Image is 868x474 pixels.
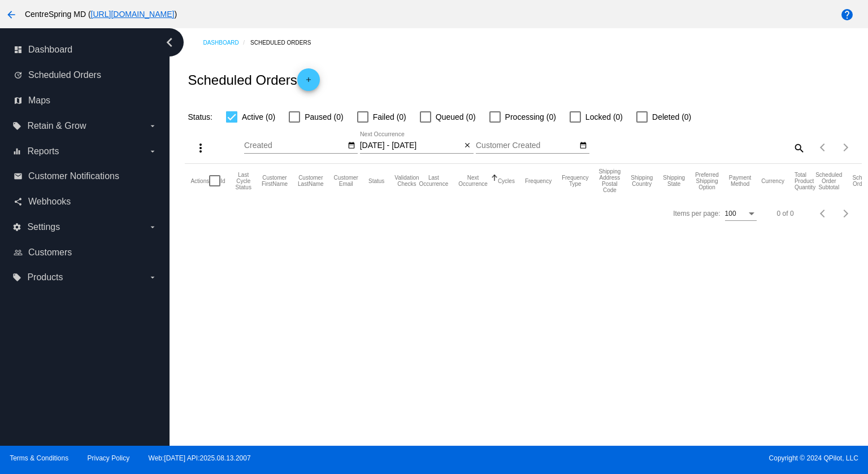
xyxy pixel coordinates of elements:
[14,243,157,262] a: people_outline Customers
[14,197,23,206] i: share
[725,210,736,218] span: 100
[673,210,720,218] div: Items per page:
[220,177,225,184] button: Change sorting for Id
[812,202,835,225] button: Previous page
[242,110,275,124] span: Active (0)
[14,96,23,105] i: map
[598,168,620,193] button: Change sorting for ShippingPostcode
[562,175,588,187] button: Change sorting for FrequencyType
[815,172,842,190] button: Change sorting for Subtotal
[368,177,384,184] button: Change sorting for Status
[27,222,60,232] span: Settings
[14,248,23,257] i: people_outline
[792,139,805,156] mat-icon: search
[28,95,50,106] span: Maps
[148,223,157,232] i: arrow_drop_down
[585,110,623,124] span: Locked (0)
[91,10,175,19] a: [URL][DOMAIN_NAME]
[10,454,68,462] a: Terms & Conditions
[444,454,858,462] span: Copyright © 2024 QPilot, LLC
[203,34,250,51] a: Dashboard
[305,110,343,124] span: Paused (0)
[12,147,21,156] i: equalizer
[14,41,157,59] a: dashboard Dashboard
[812,136,835,159] button: Previous page
[148,273,157,282] i: arrow_drop_down
[14,71,23,80] i: update
[14,172,23,181] i: email
[761,177,784,184] button: Change sorting for CurrencyIso
[334,175,358,187] button: Change sorting for CustomerEmail
[14,45,23,54] i: dashboard
[394,164,419,198] mat-header-cell: Validation Checks
[188,112,212,121] span: Status:
[28,197,71,207] span: Webhooks
[373,110,406,124] span: Failed (0)
[244,141,346,150] input: Created
[28,70,101,80] span: Scheduled Orders
[463,141,471,150] mat-icon: close
[476,141,578,150] input: Customer Created
[777,210,794,218] div: 0 of 0
[27,272,63,282] span: Products
[498,177,515,184] button: Change sorting for Cycles
[188,68,319,91] h2: Scheduled Orders
[835,136,857,159] button: Next page
[14,66,157,84] a: update Scheduled Orders
[419,175,449,187] button: Change sorting for LastOccurrenceUtc
[302,76,315,89] mat-icon: add
[190,164,209,198] mat-header-cell: Actions
[12,223,21,232] i: settings
[298,175,324,187] button: Change sorting for CustomerLastName
[194,141,207,155] mat-icon: more_vert
[652,110,691,124] span: Deleted (0)
[579,141,587,150] mat-icon: date_range
[88,454,130,462] a: Privacy Policy
[28,171,119,181] span: Customer Notifications
[795,164,815,198] mat-header-cell: Total Product Quantity
[25,10,177,19] span: CentreSpring MD ( )
[436,110,476,124] span: Queued (0)
[27,146,59,156] span: Reports
[505,110,556,124] span: Processing (0)
[27,121,86,131] span: Retain & Grow
[14,167,157,185] a: email Customer Notifications
[148,147,157,156] i: arrow_drop_down
[835,202,857,225] button: Next page
[262,175,288,187] button: Change sorting for CustomerFirstName
[348,141,355,150] mat-icon: date_range
[458,175,488,187] button: Change sorting for NextOccurrenceUtc
[250,34,321,51] a: Scheduled Orders
[729,175,751,187] button: Change sorting for PaymentMethod.Type
[14,92,157,110] a: map Maps
[148,121,157,131] i: arrow_drop_down
[631,175,653,187] button: Change sorting for ShippingCountry
[12,273,21,282] i: local_offer
[725,210,757,218] mat-select: Items per page:
[525,177,552,184] button: Change sorting for Frequency
[360,141,462,150] input: Next Occurrence
[149,454,251,462] a: Web:[DATE] API:2025.08.13.2007
[28,247,72,258] span: Customers
[28,45,72,55] span: Dashboard
[236,172,251,190] button: Change sorting for LastProcessingCycleId
[160,33,179,51] i: chevron_left
[663,175,685,187] button: Change sorting for ShippingState
[695,172,719,190] button: Change sorting for PreferredShippingOption
[5,8,18,21] mat-icon: arrow_back
[14,193,157,211] a: share Webhooks
[12,121,21,131] i: local_offer
[840,8,854,21] mat-icon: help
